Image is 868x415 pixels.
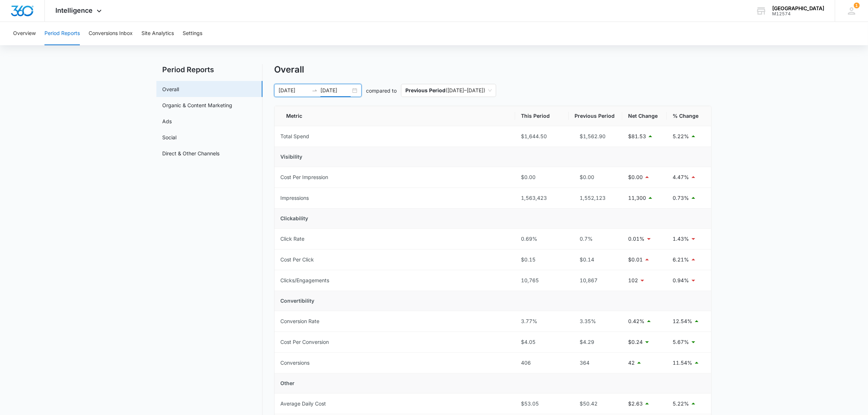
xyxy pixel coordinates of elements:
[280,256,314,264] div: Cost Per Click
[569,106,622,126] th: Previous Period
[366,87,397,94] p: compared to
[280,173,328,181] div: Cost Per Impression
[521,194,563,202] div: 1,563,423
[280,359,310,367] div: Conversions
[521,276,563,284] div: 10,765
[280,132,309,140] div: Total Spend
[280,317,319,325] div: Conversion Rate
[673,276,689,284] p: 0.94%
[575,194,616,202] div: 1,552,123
[275,209,711,229] td: Clickability
[575,173,616,181] div: $0.00
[575,338,616,346] div: $4.29
[162,150,219,157] a: Direct & Other Channels
[280,400,326,408] div: Average Daily Cost
[312,88,318,93] span: to
[162,85,179,93] a: Overall
[156,64,262,75] h2: Period Reports
[280,338,329,346] div: Cost Per Conversion
[521,256,563,264] div: $0.15
[575,235,616,243] div: 0.7%
[515,106,569,126] th: This Period
[280,194,309,202] div: Impressions
[521,359,563,367] div: 406
[673,173,689,181] p: 4.47%
[772,11,824,16] div: account id
[56,7,93,14] span: Intelligence
[280,276,329,284] div: Clicks/Engagements
[521,338,563,346] div: $4.05
[521,317,563,325] div: 3.77%
[628,400,643,408] p: $2.63
[521,235,563,243] div: 0.69%
[44,22,80,45] button: Period Reports
[628,173,643,181] p: $0.00
[628,256,643,264] p: $0.01
[628,132,646,140] p: $81.53
[667,106,711,126] th: % Change
[628,317,645,325] p: 0.42%
[162,117,172,125] a: Ads
[575,276,616,284] div: 10,867
[673,338,689,346] p: 5.67%
[275,291,711,311] td: Convertibility
[575,400,616,408] div: $50.42
[673,317,692,325] p: 12.54%
[405,87,445,93] p: Previous Period
[575,359,616,367] div: 364
[275,373,711,393] td: Other
[405,84,492,97] span: ( [DATE] – [DATE] )
[673,256,689,264] p: 6.21%
[183,22,202,45] button: Settings
[628,359,635,367] p: 42
[521,173,563,181] div: $0.00
[673,235,689,243] p: 1.43%
[274,64,304,75] h1: Overall
[312,88,318,93] span: swap-right
[521,400,563,408] div: $53.05
[275,147,711,167] td: Visibility
[162,101,232,109] a: Organic & Content Marketing
[320,86,351,94] input: End date
[854,3,860,8] div: notifications count
[628,338,643,346] p: $0.24
[628,276,638,284] p: 102
[673,400,689,408] p: 5.22%
[622,106,667,126] th: Net Change
[575,256,616,264] div: $0.14
[89,22,133,45] button: Conversions Inbox
[673,359,692,367] p: 11.54%
[628,194,646,202] p: 11,300
[575,317,616,325] div: 3.35%
[772,5,824,11] div: account name
[521,132,563,140] div: $1,644.50
[141,22,174,45] button: Site Analytics
[673,194,689,202] p: 0.73%
[275,106,515,126] th: Metric
[280,235,304,243] div: Click Rate
[575,132,616,140] div: $1,562.90
[628,235,645,243] p: 0.01%
[162,133,176,141] a: Social
[854,3,860,8] span: 1
[13,22,36,45] button: Overview
[279,86,309,94] input: Start date
[673,132,689,140] p: 5.22%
